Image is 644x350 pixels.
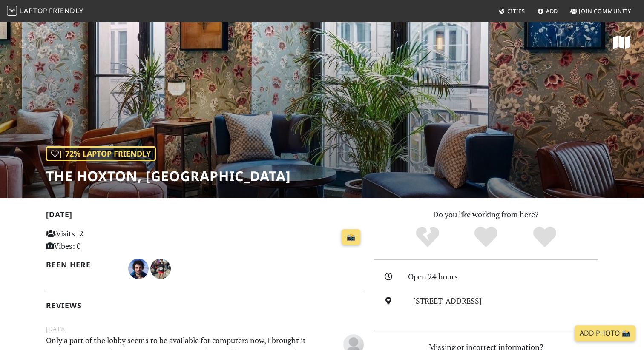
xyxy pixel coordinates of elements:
[46,210,364,222] h2: [DATE]
[507,7,525,15] span: Cities
[534,3,562,19] a: Add
[46,301,364,310] h2: Reviews
[546,7,558,15] span: Add
[46,228,145,252] p: Visits: 2 Vibes: 0
[374,208,598,221] p: Do you like working from here?
[579,7,631,15] span: Join Community
[457,225,515,249] div: Yes
[567,3,635,19] a: Join Community
[495,3,529,19] a: Cities
[128,259,149,279] img: 3176-daniel.jpg
[46,260,118,269] h2: Been here
[150,259,171,279] img: 1348-justin.jpg
[515,225,574,249] div: Definitely!
[343,338,364,348] span: Anonymous
[46,168,291,184] h1: The Hoxton, [GEOGRAPHIC_DATA]
[7,6,17,16] img: LaptopFriendly
[413,296,482,306] a: [STREET_ADDRESS]
[150,263,171,273] span: Justin Ahn
[46,146,156,161] div: | 72% Laptop Friendly
[128,263,150,273] span: Daniel Dutra
[408,270,603,283] div: Open 24 hours
[342,229,360,245] a: 📸
[7,4,83,19] a: LaptopFriendly LaptopFriendly
[41,324,369,334] small: [DATE]
[20,6,48,15] span: Laptop
[398,225,457,249] div: No
[49,6,83,15] span: Friendly
[575,325,635,341] a: Add Photo 📸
